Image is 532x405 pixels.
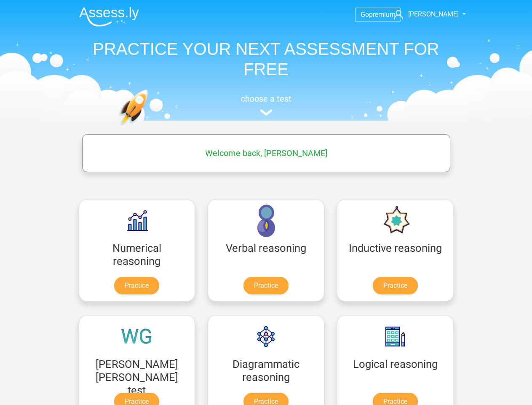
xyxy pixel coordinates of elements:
img: Assessly [79,7,139,27]
a: choose a test [72,94,460,116]
a: Gopremium [356,9,401,20]
span: premium [369,11,396,19]
a: Practice [114,277,159,294]
h1: PRACTICE YOUR NEXT ASSESSMENT FOR FREE [72,39,460,79]
img: assessment [260,109,273,116]
span: [PERSON_NAME] [408,10,459,18]
a: [PERSON_NAME] [390,9,460,19]
a: Practice [373,277,418,294]
h5: Welcome back, [PERSON_NAME] [86,148,446,158]
h5: choose a test [72,94,460,104]
img: practice [119,89,181,166]
span: Go [361,11,369,19]
a: Practice [243,277,289,294]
